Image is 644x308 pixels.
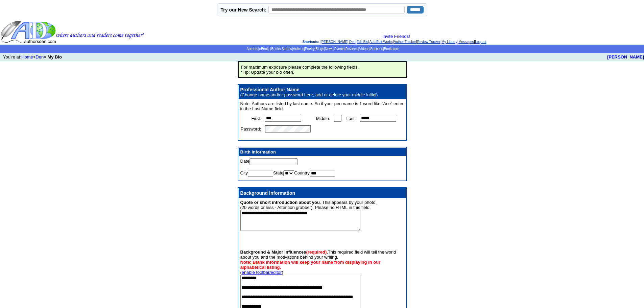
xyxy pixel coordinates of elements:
a: eBooks [259,47,270,51]
a: Events [334,47,345,51]
span: Shortcuts: [302,40,319,44]
a: Articles [293,47,304,51]
a: [PERSON_NAME] Den [320,40,355,44]
font: . This appears by your photo. (20 words or less - Attention grabber). Please no HTML in this field. [240,200,377,232]
a: Messages [458,40,474,44]
a: Invite Friends! [382,34,410,39]
img: shim.gif [254,136,261,138]
a: Home [21,54,33,60]
b: Background Information [240,190,295,196]
a: Add/Edit Works [369,40,393,44]
b: Birth Information [240,149,276,155]
a: Author Tracker [394,40,416,44]
a: My Library [442,40,457,44]
b: > My Bio [44,54,62,60]
a: Videos [359,47,369,51]
font: Date City State Country [240,159,335,180]
span: Professional Author Name [240,87,300,92]
font: For maximum exposure please complete the following fields. *Tip: Update your bio often. [241,65,359,75]
a: Log out [475,40,486,44]
font: Password: [241,126,261,132]
a: Stories [282,47,292,51]
a: Den [35,54,44,60]
font: Quote or short introduction about you [240,200,320,205]
label: Try our New Search: [221,7,266,13]
a: Blogs [315,47,324,51]
a: News [325,47,333,51]
strong: Background & Major Influences . [240,250,328,255]
a: Edit Bio [357,40,368,44]
font: Middle: [316,116,330,121]
img: header_logo2.gif [1,20,144,44]
font: You're at: > [3,54,62,60]
a: Authors [246,47,258,51]
a: Bookstore [384,47,399,51]
font: (Change name and/or password here, add or delete your middle initial) [240,92,378,97]
font: First: [252,116,261,121]
div: : | | | | | | | [145,34,643,44]
a: Reviews [345,47,358,51]
a: enable toolbar/editor [242,270,282,275]
a: [PERSON_NAME] [607,54,644,60]
font: (required) [306,250,327,255]
b: Note: Blank information will keep your name from displaying in our alphabetical listing. [240,260,381,270]
a: Success [370,47,383,51]
a: Books [271,47,281,51]
font: Note: Authors are listed by last name. So if your pen name is 1 word like "Ace" enter in the Last... [240,101,404,111]
font: Last: [346,116,356,121]
img: shim.gif [240,177,247,179]
a: Poetry [305,47,315,51]
a: Review Tracker [417,40,440,44]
